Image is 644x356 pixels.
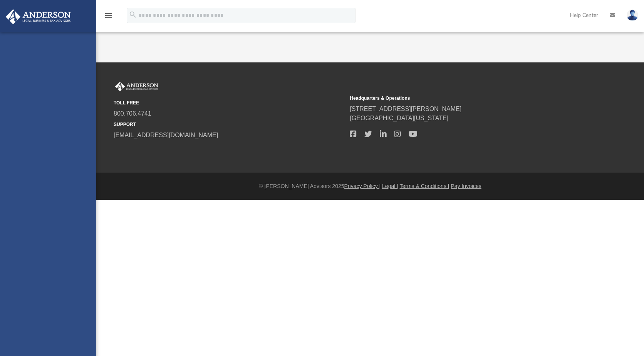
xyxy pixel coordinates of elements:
[451,183,481,189] a: Pay Invoices
[114,99,344,106] small: TOLL FREE
[96,182,644,190] div: © [PERSON_NAME] Advisors 2025
[114,82,160,92] img: Anderson Advisors Platinum Portal
[400,183,449,189] a: Terms & Conditions |
[104,11,113,20] i: menu
[104,15,113,20] a: menu
[114,132,218,138] a: [EMAIL_ADDRESS][DOMAIN_NAME]
[350,106,461,112] a: [STREET_ADDRESS][PERSON_NAME]
[627,10,638,21] img: User Pic
[129,10,137,19] i: search
[114,110,151,117] a: 800.706.4741
[350,115,448,121] a: [GEOGRAPHIC_DATA][US_STATE]
[350,95,580,102] small: Headquarters & Operations
[382,183,398,189] a: Legal |
[344,183,381,189] a: Privacy Policy |
[3,9,73,24] img: Anderson Advisors Platinum Portal
[114,121,344,128] small: SUPPORT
